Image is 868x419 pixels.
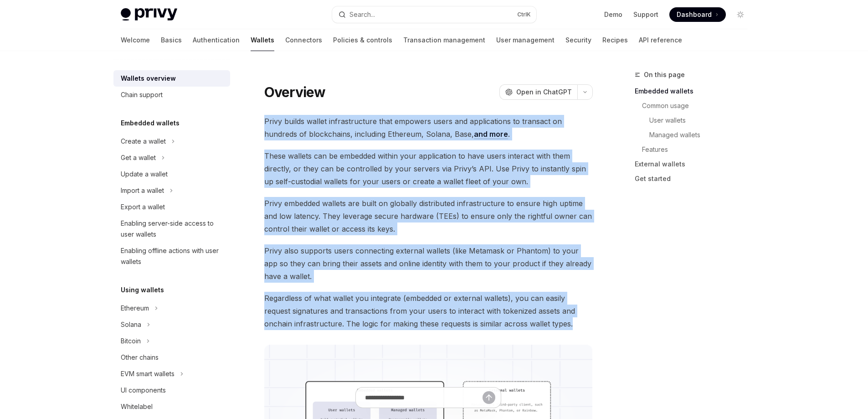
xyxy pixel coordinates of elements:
a: Wallets overview [113,70,230,87]
div: Import a wallet [121,185,164,196]
div: Enabling server-side access to user wallets [121,218,225,240]
a: Chain support [113,87,230,103]
div: Bitcoin [121,336,141,347]
div: Solana [121,319,141,330]
a: Export a wallet [113,199,230,215]
button: Search...CtrlK [332,6,536,23]
div: Get a wallet [121,152,156,163]
a: and more [474,129,508,139]
a: Managed wallets [649,128,755,142]
a: Update a wallet [113,166,230,182]
div: Ethereum [121,303,149,314]
a: Demo [604,10,622,19]
a: Authentication [193,29,240,51]
a: Policies & controls [333,29,392,51]
div: Update a wallet [121,169,168,180]
h1: Overview [264,84,326,100]
a: API reference [639,29,682,51]
a: Other chains [113,349,230,366]
a: User management [496,29,555,51]
a: Features [642,142,755,157]
a: User wallets [649,113,755,128]
div: Other chains [121,352,159,363]
span: These wallets can be embedded within your application to have users interact with them directly, ... [264,150,593,188]
a: Embedded wallets [635,84,755,98]
a: Connectors [285,29,322,51]
div: Enabling offline actions with user wallets [121,245,225,267]
div: Search... [349,9,375,20]
span: Regardless of what wallet you integrate (embedded or external wallets), you can easily request si... [264,292,593,330]
a: Recipes [602,29,628,51]
button: Open in ChatGPT [499,84,577,100]
h5: Embedded wallets [121,118,180,129]
div: Whitelabel [121,401,153,412]
span: Privy builds wallet infrastructure that empowers users and applications to transact on hundreds o... [264,115,593,140]
span: Dashboard [677,10,712,19]
a: Get started [635,171,755,186]
div: EVM smart wallets [121,368,175,379]
img: light logo [121,8,177,21]
span: Privy also supports users connecting external wallets (like Metamask or Phantom) to your app so t... [264,244,593,283]
a: Enabling offline actions with user wallets [113,243,230,270]
h5: Using wallets [121,285,164,295]
a: Common usage [642,98,755,113]
button: Send message [483,391,495,404]
a: UI components [113,382,230,398]
div: Chain support [121,89,163,100]
button: Toggle dark mode [733,7,748,22]
span: Privy embedded wallets are built on globally distributed infrastructure to ensure high uptime and... [264,197,593,235]
div: Create a wallet [121,136,166,147]
a: Transaction management [403,29,485,51]
span: Ctrl K [517,11,531,18]
div: UI components [121,385,166,396]
a: Enabling server-side access to user wallets [113,215,230,243]
span: On this page [644,69,685,80]
span: Open in ChatGPT [516,88,572,97]
a: Welcome [121,29,150,51]
div: Wallets overview [121,73,176,84]
a: Whitelabel [113,398,230,415]
a: Support [633,10,658,19]
a: External wallets [635,157,755,171]
a: Wallets [251,29,274,51]
a: Dashboard [669,7,726,22]
div: Export a wallet [121,202,165,212]
a: Security [565,29,591,51]
a: Basics [161,29,182,51]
